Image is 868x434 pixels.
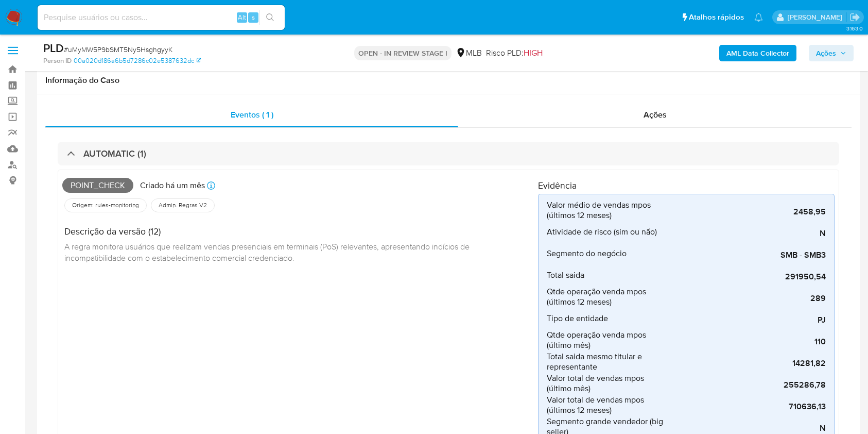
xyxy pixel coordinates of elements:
[38,11,285,24] input: Pesquise usuários ou casos...
[849,12,860,23] a: Sair
[644,109,667,121] span: Ações
[524,47,543,59] span: HIGH
[259,10,281,25] button: search-icon
[231,109,273,121] span: Eventos ( 1 )
[252,12,255,22] span: s
[83,148,146,159] h3: AUTOMATIC (1)
[64,241,472,263] span: A regra monitora usuários que realizam vendas presenciais em terminais (PoS) relevantes, apresent...
[238,12,246,22] span: Alt
[158,201,208,209] span: Admin. Regras V2
[45,75,852,86] h1: Informação do Caso
[816,45,836,61] span: Ações
[809,45,854,61] button: Ações
[788,12,846,22] p: lucas.barboza@mercadolivre.com
[486,47,543,59] span: Risco PLD:
[58,142,839,165] div: AUTOMATIC (1)
[754,13,763,22] a: Notificações
[719,45,796,61] button: AML Data Collector
[64,226,530,237] h4: Descrição da versão (12)
[62,178,133,193] span: Point_check
[43,56,72,65] b: Person ID
[140,180,205,191] p: Criado há um mês
[43,40,64,56] b: PLD
[64,44,172,55] span: # uMyMW5P9bSMT5Ny5HsghgyyK
[456,47,482,59] div: MLB
[689,12,744,23] span: Atalhos rápidos
[74,56,201,65] a: 00a020d186a6b5d7286c02e5387632dc
[726,45,789,61] b: AML Data Collector
[354,46,452,60] p: OPEN - IN REVIEW STAGE I
[71,201,140,209] span: Origem: rules-monitoring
